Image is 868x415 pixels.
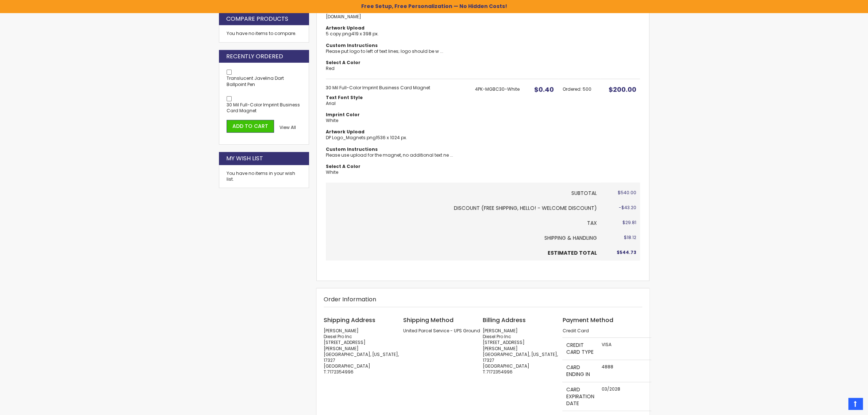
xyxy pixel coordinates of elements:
a: View All [279,125,296,130]
strong: Recently Ordered [226,52,283,60]
a: DP Logo_Magnets.png [326,134,376,141]
strong: Order Information [324,295,376,304]
dt: Imprint Color [326,112,468,118]
a: 30 Mil Full-Color Imprint Business Card Magnet [227,102,300,114]
div: United Parcel Service - UPS Ground [403,328,483,334]
a: 7172354996 [486,369,513,375]
dd: White [326,118,468,124]
dt: Text Font Style [326,95,468,101]
div: You have no items in your wish list. [227,171,302,182]
dt: Artwork Upload [326,25,468,31]
dt: Custom Instructions [326,43,468,48]
dt: Credit Card [562,328,642,334]
dd: 1536 x 1024 px. [326,135,468,141]
td: 4888 [598,360,651,382]
span: Payment Method [562,316,613,324]
dd: White [326,169,468,175]
span: -$43.20 [619,204,636,211]
th: Card Expiration Date [562,382,598,411]
td: VISA [598,338,651,360]
td: 4PK-MGBC30-White [471,79,529,183]
address: [PERSON_NAME] Diesel Pro Inc [STREET_ADDRESS] [PERSON_NAME][GEOGRAPHIC_DATA], [US_STATE], 17327 [... [324,328,403,375]
dt: Select A Color [326,60,468,66]
th: Tax [326,216,601,231]
a: Translucent Javelina Dart Ballpoint Pen [227,75,284,87]
span: Shipping Method [403,316,454,324]
span: $18.12 [624,234,636,240]
th: Subtotal [326,183,601,201]
dd: Arial [326,101,468,106]
span: $0.40 [534,85,553,94]
span: $29.81 [622,219,636,226]
th: Credit Card Type [562,338,598,360]
th: Discount (FREE SHIPPING, HELLO! - WELCOME DISCOUNT) [326,201,601,216]
span: Add to Cart [232,122,268,130]
td: 03/2028 [598,382,651,411]
span: $544.73 [617,249,636,255]
span: Ordered [562,86,582,92]
iframe: Google Customer Reviews [808,395,868,415]
strong: 30 Mil Full-Color Imprint Business Card Magnet [326,85,468,91]
dd: Please use upload for the magnet, no additional text ne ... [326,152,468,158]
span: $200.00 [609,85,636,94]
address: [PERSON_NAME] Diesel Pro Inc [STREET_ADDRESS] [PERSON_NAME][GEOGRAPHIC_DATA], [US_STATE], 17327 [... [483,328,562,375]
strong: My Wish List [226,154,263,163]
span: $540.00 [618,189,636,196]
th: Shipping & Handling [326,231,601,246]
button: Add to Cart [227,120,274,133]
span: 500 [582,86,591,92]
dt: Artwork Upload [326,129,468,135]
div: You have no items to compare. [219,25,309,42]
dt: Custom Instructions [326,146,468,152]
span: Shipping Address [324,316,375,324]
strong: Estimated Total [548,249,597,257]
a: 7172354996 [327,369,354,375]
dd: Red [326,66,468,71]
strong: Compare Products [226,15,288,23]
span: Billing Address [483,316,526,324]
a: 5 copy.png [326,31,351,37]
dd: 419 x 398 px. [326,31,468,37]
th: Card Ending in [562,360,598,382]
dd: [DOMAIN_NAME] [326,14,468,20]
dd: Please put logo to left of text lines; logo should be w ... [326,48,468,54]
dt: Select A Color [326,164,468,169]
